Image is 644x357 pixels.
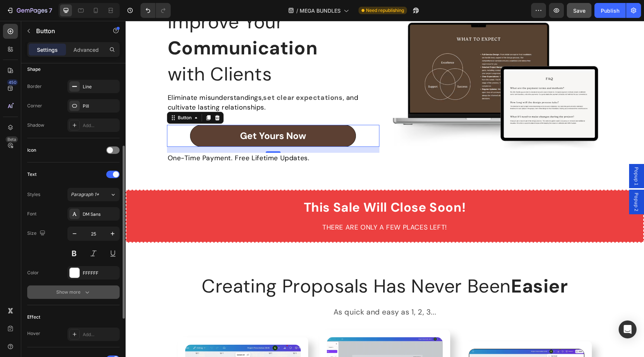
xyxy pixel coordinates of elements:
[36,26,100,35] p: Button
[42,72,233,91] span: , and cultivate lasting relationships.
[37,46,58,54] p: Settings
[6,136,18,142] div: Beta
[567,3,591,18] button: Save
[300,7,341,15] span: MEGA BUNDLES
[601,7,619,15] div: Publish
[56,288,91,296] div: Show more
[42,72,138,81] span: Eliminate misunderstandings,
[27,269,39,276] div: Color
[27,211,37,217] div: Font
[83,211,118,218] div: DM Sans
[27,171,37,178] div: Text
[83,122,118,129] div: Add...
[67,188,120,201] button: Paragraph 1*
[71,191,99,198] span: Paragraph 1*
[83,103,118,110] div: Pill
[64,104,230,126] a: Get Yours Now
[49,6,52,15] p: 7
[573,7,585,14] span: Save
[51,94,67,100] div: Button
[27,66,41,73] div: Shape
[27,83,42,90] div: Border
[507,146,515,164] span: Popup 1
[141,3,171,18] div: Undo/Redo
[27,314,40,320] div: Effect
[42,133,184,142] span: One-Time Payment. Free Lifetime Updates.
[7,79,18,85] div: 450
[385,253,442,278] strong: Easier
[619,320,637,338] div: Open Intercom Messenger
[27,122,44,129] div: Shadow
[594,3,626,18] button: Publish
[41,252,477,279] h2: Creating Proposals Has Never Been
[42,15,192,40] strong: Communication
[208,286,311,296] span: As quick and easy as 1, 2, 3...
[83,331,118,338] div: Add...
[27,102,42,109] div: Corner
[114,108,181,122] p: Get Yours Now
[507,172,515,190] span: Popup 2
[178,178,341,195] span: This Sale Will Close Soon!
[83,270,118,277] div: FFFFFF
[366,7,404,14] span: Need republishing
[73,46,99,54] p: Advanced
[197,202,322,211] span: THERE ARE ONLY A FEW PLACES LEFT!
[3,3,56,18] button: 7
[27,228,47,238] div: Size
[126,21,644,357] iframe: Design area
[27,191,40,198] div: Styles
[27,285,120,299] button: Show more
[83,83,118,90] div: Line
[27,330,40,337] div: Hover
[296,7,298,15] span: /
[138,72,217,81] strong: set clear expectations
[27,147,36,154] div: Icon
